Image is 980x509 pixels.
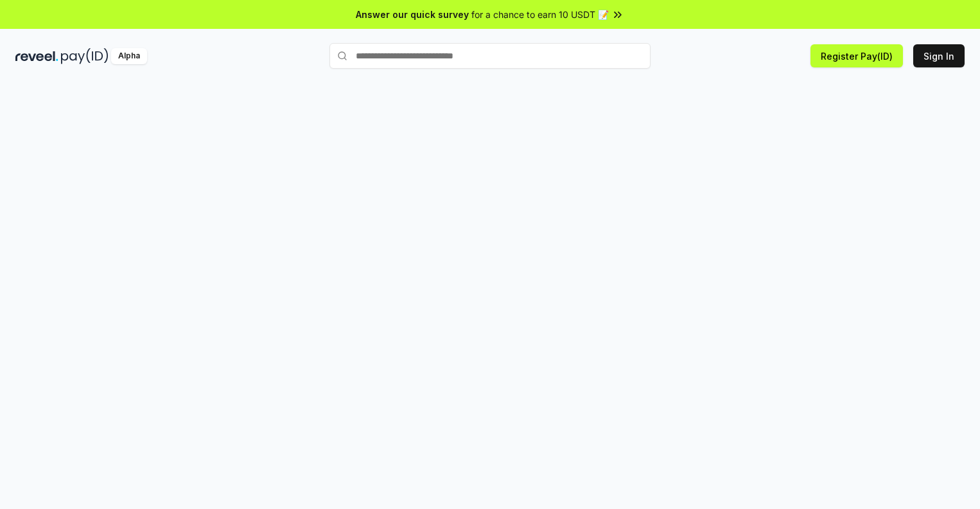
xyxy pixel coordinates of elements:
[15,48,58,64] img: reveel_dark
[810,44,903,67] button: Register Pay(ID)
[913,44,965,67] button: Sign In
[61,48,109,64] img: pay_id
[471,8,609,21] span: for a chance to earn 10 USDT 📝
[356,8,469,21] span: Answer our quick survey
[111,48,147,64] div: Alpha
